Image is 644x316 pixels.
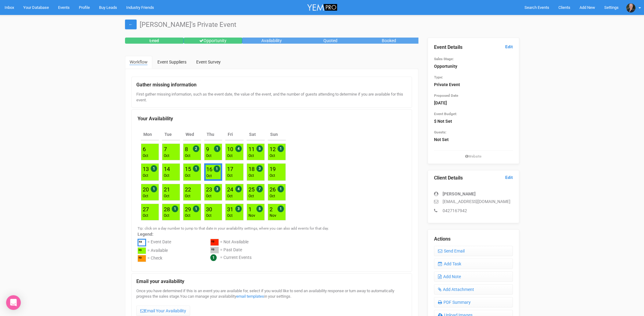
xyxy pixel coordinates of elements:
a: 13 [143,166,149,172]
a: Event Suppliers [153,56,191,68]
span: Clients [558,5,570,10]
a: 7 [164,146,167,152]
span: 1 [193,165,199,172]
span: 1 [214,165,220,172]
div: Oct [206,213,212,218]
strong: $ Not Set [434,119,452,124]
a: 2 [270,206,273,212]
a: 30 [206,206,212,212]
div: Oct [227,153,233,158]
div: Availability [242,38,301,44]
div: = Check [147,255,162,263]
div: = Current Events [220,254,252,261]
span: 3 [235,205,242,212]
div: Oct [143,194,149,199]
th: Sun [268,129,286,140]
a: 22 [185,186,191,193]
a: email templates [236,294,264,299]
a: Add Task [434,259,513,269]
p: [EMAIL_ADDRESS][DOMAIN_NAME] [434,198,513,205]
span: 4 [235,145,242,152]
span: 1 [151,165,157,172]
a: 9 [206,146,209,152]
small: Type: [434,75,443,79]
strong: Opportunity [434,64,457,69]
div: Oct [185,194,191,199]
span: 7 [256,186,263,192]
a: 27 [143,206,149,212]
div: Nov [270,213,276,218]
span: 5 [256,205,263,212]
a: 24 [227,186,233,193]
legend: Actions [434,236,513,243]
div: Oct [185,153,190,158]
small: Sales Stage: [434,57,454,61]
span: 1 [214,145,220,152]
span: 5 [256,145,263,152]
th: Wed [183,129,201,140]
small: Website [434,154,513,159]
th: Tue [162,129,180,140]
a: 29 [185,206,191,212]
span: 1 [193,205,199,212]
div: Opportunity [184,38,242,44]
a: 16 [206,166,212,173]
a: 18 [248,166,255,172]
h1: [PERSON_NAME]'s Private Event [125,21,519,28]
div: Oct [206,153,212,158]
div: Oct [248,153,255,158]
div: ²³ [210,239,219,246]
div: Oct [248,194,255,199]
a: Add Note [434,271,513,282]
th: Mon [141,129,159,140]
a: Send Email [434,246,513,256]
div: Oct [164,173,170,178]
div: ²³ [210,247,219,254]
div: = Not Available [220,239,248,247]
span: 1 [210,254,217,261]
a: 17 [227,166,233,172]
a: 6 [143,146,146,152]
div: Oct [248,173,255,178]
span: You can manage your availability in your settings. [180,294,291,299]
a: 28 [164,206,170,212]
div: Oct [227,213,233,218]
span: 1 [172,205,178,212]
legend: Gather missing information [136,82,407,89]
div: Open Intercom Messenger [6,295,21,310]
a: Edit [505,44,513,50]
img: open-uri20250213-2-1m688p0 [626,3,635,13]
span: 1 [151,186,157,192]
legend: Email your availability [136,278,407,285]
a: PDF Summary [434,297,513,307]
legend: Event Details [434,44,513,51]
div: Booked [360,38,418,44]
span: 1 [278,186,284,192]
div: Oct [185,173,191,178]
strong: [DATE] [434,100,447,105]
strong: [PERSON_NAME] [443,191,476,196]
a: 20 [143,186,149,193]
span: Add New [580,5,595,10]
a: 14 [164,166,170,172]
a: 26 [270,186,276,193]
a: 8 [185,146,188,152]
th: Sat [247,129,265,140]
a: ← [125,20,137,29]
small: Proposed Date [434,93,458,98]
legend: Client Details [434,175,513,182]
div: Oct [164,194,170,199]
a: 10 [227,146,233,152]
div: Oct [164,153,169,158]
div: = Past Date [220,247,242,255]
div: Lead [125,38,184,44]
div: Oct [206,173,212,179]
a: 25 [248,186,255,193]
span: 1 [278,145,284,152]
legend: Your Availability [138,115,406,122]
a: 31 [227,206,233,212]
a: Add Attachment [434,284,513,295]
div: ²³ [138,247,146,254]
div: ²³ [138,255,146,262]
small: Event Budget: [434,112,457,116]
